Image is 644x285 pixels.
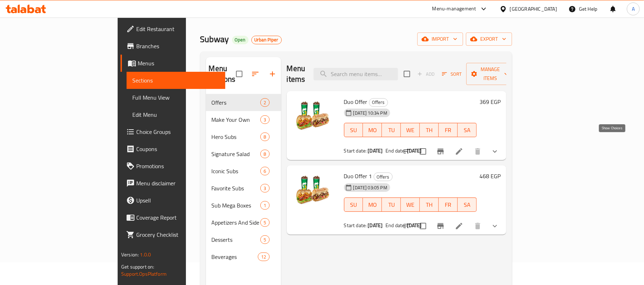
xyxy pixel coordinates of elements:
li: / [226,9,228,18]
span: 6 [261,168,269,175]
div: Desserts [212,235,261,244]
button: SA [458,123,477,137]
button: Branch-specific-item [432,143,449,160]
span: Beverages [212,252,258,261]
a: Grocery Checklist [121,226,225,243]
span: Favorite Subs [212,184,261,192]
span: Menu disclaimer [136,179,220,187]
span: Hero Subs [212,132,261,141]
button: FR [439,197,458,212]
a: Sections [127,72,225,89]
span: 8 [261,134,269,140]
div: Beverages12 [206,248,281,265]
span: End date: [385,146,405,155]
button: import [417,32,463,46]
span: MO [366,125,379,135]
button: MO [363,123,382,137]
span: FR [442,200,455,210]
span: import [423,35,457,44]
div: [GEOGRAPHIC_DATA] [510,5,557,13]
span: Version: [121,250,139,259]
div: Hero Subs8 [206,128,281,145]
span: [DATE] 10:34 PM [350,110,390,116]
button: WE [401,123,420,137]
li: / [306,9,309,18]
span: Start date: [344,146,367,155]
div: items [260,98,269,107]
button: MO [363,197,382,212]
a: Support.OpsPlatform [121,269,167,279]
button: SU [344,197,363,212]
a: Full Menu View [127,89,225,106]
button: sort-choices [398,217,416,235]
button: Sort [440,69,463,80]
a: Branches [121,37,225,55]
div: Signature Salad8 [206,145,281,162]
button: TH [420,197,439,212]
b: [DATE] [368,221,383,230]
span: WE [404,125,417,135]
div: Sub Mega Boxes1 [206,197,281,214]
span: Subway [200,31,229,47]
span: Sub Mega Boxes [212,201,261,210]
span: Sections [132,76,220,85]
span: Duo Offer [344,96,368,107]
button: TH [420,123,439,137]
a: Edit menu item [455,222,463,230]
div: Offers [369,98,388,107]
nav: Menu sections [206,91,281,268]
button: delete [469,143,486,160]
div: Menu-management [432,5,476,13]
button: sort-choices [398,143,416,160]
a: Promotions [121,157,225,175]
button: TU [382,197,401,212]
div: items [260,132,269,141]
span: Iconic Subs [212,167,261,175]
span: 5 [261,236,269,243]
div: Offers2 [206,94,281,111]
span: Manage items [472,65,508,83]
button: TU [382,123,401,137]
span: Duo Offer 1 [344,171,372,181]
span: 12 [258,254,269,260]
span: TH [423,125,436,135]
button: delete [469,217,486,235]
a: Coverage Report [121,209,225,226]
span: 1.0.0 [140,250,151,259]
h2: Menu items [287,63,305,85]
span: 3 [261,116,269,123]
span: Open [232,37,249,43]
span: Grocery Checklist [136,230,220,239]
span: TU [385,200,398,210]
input: search [314,68,398,80]
span: SU [347,125,360,135]
span: Menus [138,59,220,67]
span: SA [461,200,474,210]
a: Upsell [121,192,225,209]
button: SU [344,123,363,137]
svg: Show Choices [491,222,499,230]
span: TH [423,200,436,210]
button: WE [401,197,420,212]
a: Choice Groups [121,123,225,140]
b: [DATE] [368,146,383,155]
span: Restaurants management [240,9,304,18]
div: Appetizers And Side5 [206,214,281,231]
span: 5 [261,219,269,226]
span: [DATE] 03:05 PM [350,184,390,191]
h6: 468 EGP [480,171,501,181]
span: Sort [442,70,462,78]
nav: breadcrumb [200,9,512,18]
span: Sort items [437,69,466,80]
span: 8 [261,151,269,157]
span: Signature Salad [212,150,261,158]
span: Offers [374,173,392,181]
span: Urban Piper [252,37,281,43]
div: Desserts5 [206,231,281,248]
span: Coupons [136,145,220,153]
span: Edit Menu [132,110,220,119]
div: items [260,150,269,158]
button: FR [439,123,458,137]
